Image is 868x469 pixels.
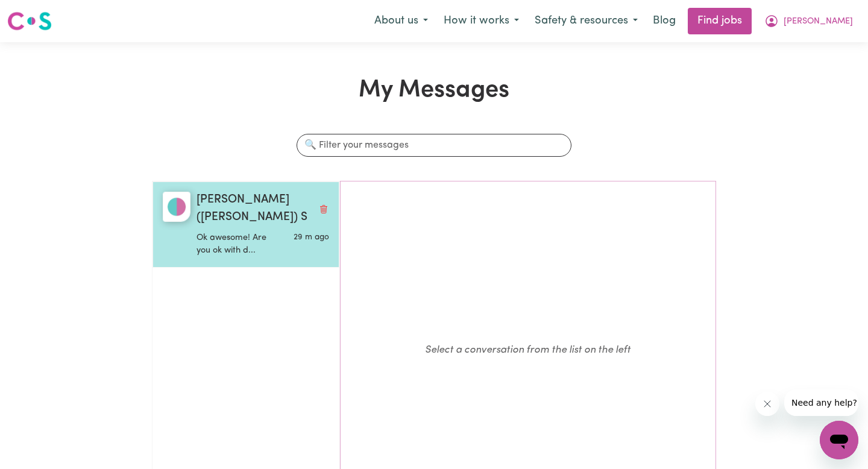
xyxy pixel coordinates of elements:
a: Find jobs [688,8,752,34]
button: How it works [436,8,527,34]
span: [PERSON_NAME] [784,15,853,28]
iframe: Button to launch messaging window [820,421,858,459]
em: Select a conversation from the list on the left [425,345,631,355]
span: Message sent on August 4, 2025 [294,233,329,241]
span: [PERSON_NAME] ([PERSON_NAME]) S [197,192,313,227]
p: Ok awesome! Are you ok with d... [197,231,285,257]
button: Delete conversation [318,201,329,217]
a: Careseekers logo [7,7,52,35]
button: Caitlin (Rayne) S[PERSON_NAME] ([PERSON_NAME]) SDelete conversationOk awesome! Are you ok with d.... [153,181,339,268]
button: My Account [756,8,861,34]
iframe: Message from company [784,389,858,416]
button: About us [366,8,436,34]
img: Caitlin (Rayne) S [163,192,190,222]
input: 🔍 Filter your messages [297,134,571,157]
a: Blog [646,8,683,34]
h1: My Messages [152,76,716,105]
iframe: Close message [755,392,779,416]
button: Safety & resources [527,8,646,34]
img: Careseekers logo [7,10,52,32]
